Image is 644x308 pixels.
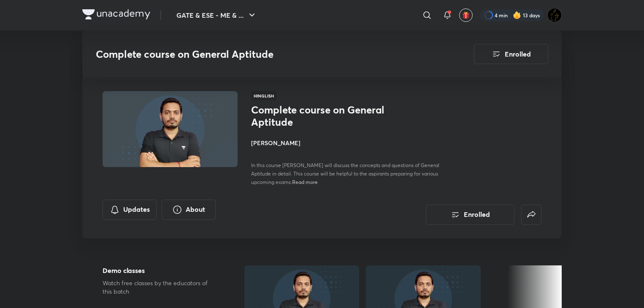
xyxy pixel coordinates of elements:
[251,104,389,128] h1: Complete course on General Aptitude
[251,138,440,147] h4: [PERSON_NAME]
[474,44,548,64] button: Enrolled
[101,90,239,168] img: Thumbnail
[103,279,217,296] p: Watch free classes by the educators of this batch
[426,205,514,225] button: Enrolled
[521,205,541,225] button: false
[162,200,216,220] button: About
[171,7,262,24] button: GATE & ESE - ME & ...
[82,9,150,22] a: Company Logo
[251,91,276,100] span: Hinglish
[103,200,157,220] button: Updates
[96,48,426,60] h3: Complete course on General Aptitude
[459,8,473,22] button: avatar
[513,11,521,19] img: streak
[462,11,470,19] img: avatar
[103,265,217,276] h5: Demo classes
[547,8,562,22] img: Ranit Maity01
[82,9,150,19] img: Company Logo
[251,162,439,185] span: In this course [PERSON_NAME] will discuss the concepts and questions of General Aptitude in detai...
[292,178,318,185] span: Read more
